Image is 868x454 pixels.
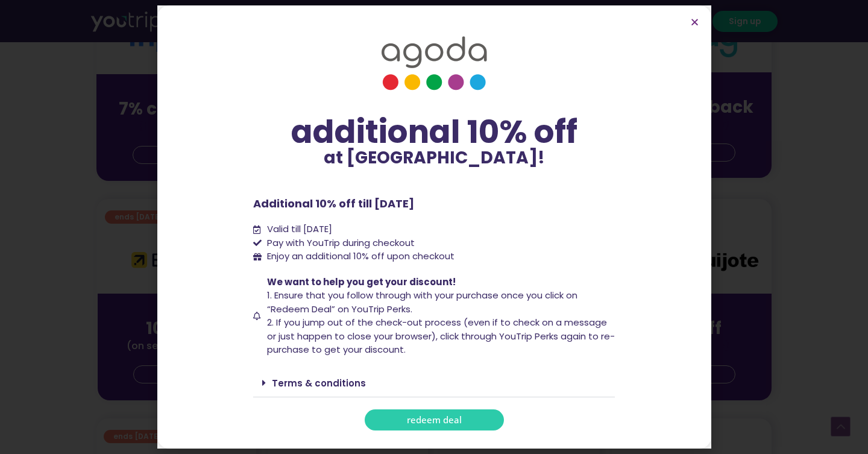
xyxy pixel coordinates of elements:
[253,369,615,397] div: Terms & conditions
[253,115,615,150] div: additional 10% off
[365,409,504,430] a: redeem deal
[407,415,462,424] span: redeem deal
[253,195,615,212] p: Additional 10% off till [DATE]
[272,377,366,389] a: Terms & conditions
[690,17,699,27] a: Close
[267,276,456,288] span: We want to help you get your discount!
[267,250,454,262] span: Enjoy an additional 10% off upon checkout
[267,289,577,315] span: 1. Ensure that you follow through with your purchase once you click on “Redeem Deal” on YouTrip P...
[267,316,615,356] span: 2. If you jump out of the check-out process (even if to check on a message or just happen to clos...
[253,150,615,166] p: at [GEOGRAPHIC_DATA]!
[264,222,332,236] span: Valid till [DATE]
[264,236,415,250] span: Pay with YouTrip during checkout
